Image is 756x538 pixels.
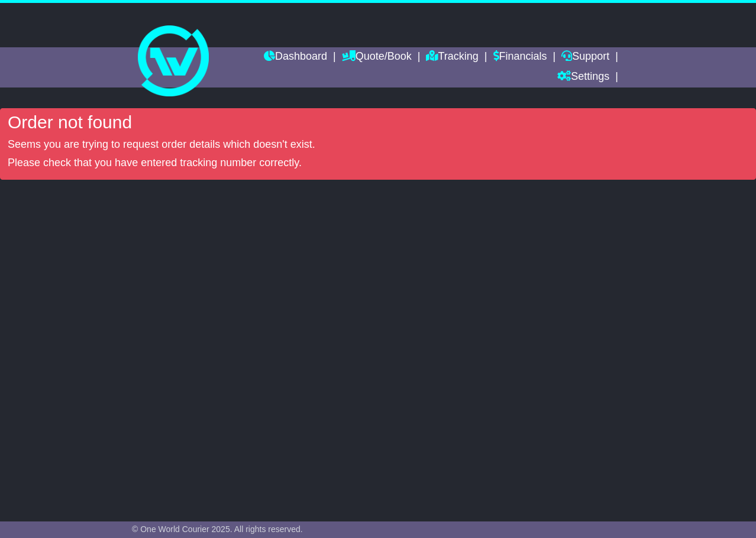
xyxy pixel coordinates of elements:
h4: Order not found [8,112,748,132]
a: Tracking [426,47,478,67]
a: Financials [493,47,547,67]
a: Dashboard [264,47,327,67]
span: © One World Courier 2025. All rights reserved. [132,524,303,534]
a: Quote/Book [342,47,412,67]
a: Settings [557,67,609,87]
p: Please check that you have entered tracking number correctly. [8,157,748,170]
p: Seems you are trying to request order details which doesn't exist. [8,138,748,151]
a: Support [561,47,609,67]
